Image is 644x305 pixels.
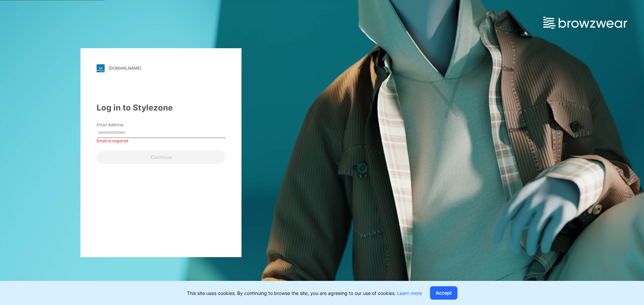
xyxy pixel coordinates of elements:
[97,138,225,144] div: Email is required
[97,64,105,72] img: svg+xml;base64,PHN2ZyB3aWR0aD0iMjgiIGhlaWdodD0iMjgiIHZpZXdCb3g9IjAgMCAyOCAyOCIgZmlsbD0ibm9uZSIgeG...
[109,66,141,71] div: [DOMAIN_NAME]
[397,290,422,296] a: Learn more
[97,64,225,72] a: [DOMAIN_NAME]
[97,122,144,128] label: Email Address
[97,102,225,114] div: Log in to Stylezone
[543,17,627,29] img: browzwear-logo.73288ffb.svg
[187,290,422,297] p: This site uses cookies. By continuing to browse the site, you are agreeing to our use of cookies.
[430,286,458,300] button: Accept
